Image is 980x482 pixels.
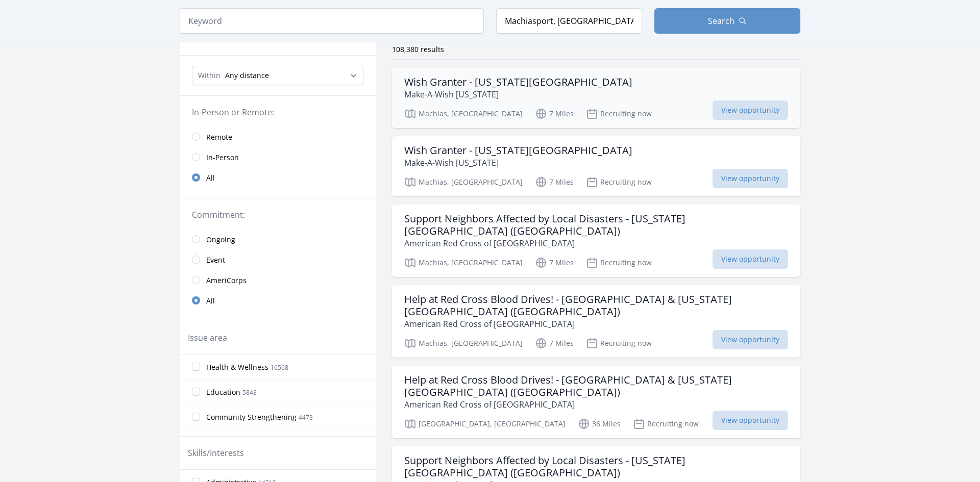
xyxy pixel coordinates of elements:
[535,176,574,188] p: 7 Miles
[206,412,297,422] span: Community Strengthening
[535,257,574,269] p: 7 Miles
[404,374,788,398] h3: Help at Red Cross Blood Drives! - [GEOGRAPHIC_DATA] & [US_STATE][GEOGRAPHIC_DATA] ([GEOGRAPHIC_DA...
[192,413,200,421] input: Community Strengthening 4473
[404,157,632,169] p: Make-A-Wish [US_STATE]
[404,237,788,249] p: American Red Cross of [GEOGRAPHIC_DATA]
[586,176,652,188] p: Recruiting now
[392,366,800,438] a: Help at Red Cross Blood Drives! - [GEOGRAPHIC_DATA] & [US_STATE][GEOGRAPHIC_DATA] ([GEOGRAPHIC_DA...
[392,285,800,358] a: Help at Red Cross Blood Drives! - [GEOGRAPHIC_DATA] & [US_STATE][GEOGRAPHIC_DATA] ([GEOGRAPHIC_DA...
[654,8,800,34] button: Search
[713,249,788,269] span: View opportunity
[188,447,244,459] legend: Skills/Interests
[404,76,632,88] h3: Wish Granter - [US_STATE][GEOGRAPHIC_DATA]
[180,126,376,147] a: Remote
[180,290,376,311] a: All
[392,205,800,277] a: Support Neighbors Affected by Local Disasters - [US_STATE][GEOGRAPHIC_DATA] ([GEOGRAPHIC_DATA]) A...
[404,337,523,349] p: Machias, [GEOGRAPHIC_DATA]
[206,132,232,142] span: Remote
[180,8,484,34] input: Keyword
[206,387,240,397] span: Education
[206,173,215,183] span: All
[192,106,363,118] legend: In-Person or Remote:
[404,293,788,318] h3: Help at Red Cross Blood Drives! - [GEOGRAPHIC_DATA] & [US_STATE][GEOGRAPHIC_DATA] ([GEOGRAPHIC_DA...
[535,108,574,120] p: 7 Miles
[404,176,523,188] p: Machias, [GEOGRAPHIC_DATA]
[713,169,788,188] span: View opportunity
[206,235,235,245] span: Ongoing
[708,15,734,27] span: Search
[206,255,225,265] span: Event
[271,363,288,372] span: 16568
[242,388,257,397] span: 5848
[404,88,632,100] p: Make-A-Wish [US_STATE]
[535,337,574,349] p: 7 Miles
[192,66,363,85] select: Search Radius
[392,44,444,54] span: 108,380 results
[206,296,215,306] span: All
[578,418,621,430] p: 36 Miles
[392,68,800,128] a: Wish Granter - [US_STATE][GEOGRAPHIC_DATA] Make-A-Wish [US_STATE] Machias, [GEOGRAPHIC_DATA] 7 Mi...
[180,229,376,249] a: Ongoing
[192,388,200,396] input: Education 5848
[299,413,313,422] span: 4473
[586,257,652,269] p: Recruiting now
[404,398,788,411] p: American Red Cross of [GEOGRAPHIC_DATA]
[586,108,652,120] p: Recruiting now
[633,418,699,430] p: Recruiting now
[206,153,239,163] span: In-Person
[404,318,788,330] p: American Red Cross of [GEOGRAPHIC_DATA]
[180,249,376,270] a: Event
[496,8,642,34] input: Location
[404,213,788,237] h3: Support Neighbors Affected by Local Disasters - [US_STATE][GEOGRAPHIC_DATA] ([GEOGRAPHIC_DATA])
[404,418,566,430] p: [GEOGRAPHIC_DATA], [GEOGRAPHIC_DATA]
[404,144,632,157] h3: Wish Granter - [US_STATE][GEOGRAPHIC_DATA]
[192,363,200,371] input: Health & Wellness 16568
[392,136,800,196] a: Wish Granter - [US_STATE][GEOGRAPHIC_DATA] Make-A-Wish [US_STATE] Machias, [GEOGRAPHIC_DATA] 7 Mi...
[713,330,788,349] span: View opportunity
[713,411,788,430] span: View opportunity
[180,147,376,167] a: In-Person
[404,257,523,269] p: Machias, [GEOGRAPHIC_DATA]
[206,275,247,286] span: AmeriCorps
[586,337,652,349] p: Recruiting now
[192,209,363,221] legend: Commitment:
[404,454,788,479] h3: Support Neighbors Affected by Local Disasters - [US_STATE][GEOGRAPHIC_DATA] ([GEOGRAPHIC_DATA])
[404,108,523,120] p: Machias, [GEOGRAPHIC_DATA]
[713,100,788,120] span: View opportunity
[180,167,376,188] a: All
[206,362,268,372] span: Health & Wellness
[180,270,376,290] a: AmeriCorps
[188,332,227,344] legend: Issue area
